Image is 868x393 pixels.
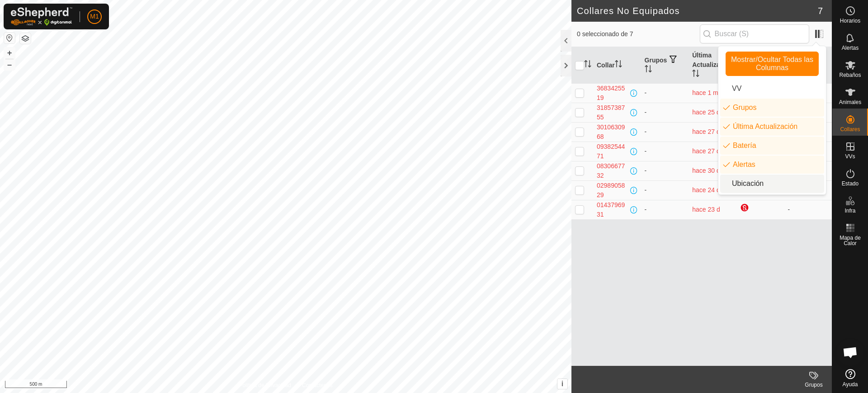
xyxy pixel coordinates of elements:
p-sorticon: Activar para ordenar [584,62,591,69]
span: Alertas [842,45,859,51]
div: 3185738755 [597,103,628,122]
th: Grupos [641,47,689,84]
li: vp.label.vp [720,80,824,98]
td: - [641,180,689,200]
li: common.btn.groups [720,99,824,117]
div: 0143796931 [597,200,628,219]
li: enum.columnList.lastUpdated [720,118,824,136]
h2: Collares No Equipados [577,5,818,16]
td: - [641,103,689,122]
span: 19 ago 2025, 12:31 [692,206,720,213]
div: Grupos [796,381,832,389]
img: Logo Gallagher [11,7,72,26]
button: – [4,59,15,70]
button: Restablecer Mapa [4,33,15,43]
li: common.label.location [720,175,824,193]
span: i [561,380,563,388]
span: 0 seleccionado de 7 [577,29,700,39]
a: Contáctenos [302,381,332,389]
p-sorticon: Activar para ordenar [692,71,699,78]
div: 3683425519 [597,84,628,103]
td: - [784,200,832,219]
li: animal.label.alerts [720,156,824,174]
td: - [641,122,689,142]
span: VVs [845,154,855,159]
span: Rebaños [839,72,861,78]
span: M1 [90,12,99,21]
span: Estado [842,181,859,186]
div: 0830667732 [597,161,628,180]
span: Infra [844,208,855,213]
th: Collar [593,47,641,84]
span: 9 ago 2025, 4:31 [692,89,718,96]
span: 16 ago 2025, 5:30 [692,128,720,135]
span: 16 ago 2025, 1:58 [692,147,720,155]
td: - [641,200,689,219]
button: Mostrar/Ocultar Todas las Columnas [726,52,819,76]
span: 13 ago 2025, 1:58 [692,167,720,174]
button: i [557,379,567,389]
a: Política de Privacidad [239,381,291,389]
p-sorticon: Activar para ordenar [645,66,652,74]
span: Mapa de Calor [835,235,866,246]
span: Horarios [840,18,860,24]
span: 7 [818,4,823,18]
button: Capas del Mapa [20,33,31,44]
span: Collares [840,127,860,132]
div: Chat abierto [837,339,864,366]
span: Ayuda [843,382,858,387]
button: + [4,47,15,58]
p-sorticon: Activar para ordenar [615,62,622,69]
span: 19 ago 2025, 6:30 [692,186,720,194]
span: Mostrar/Ocultar Todas las Columnas [730,56,815,72]
input: Buscar (S) [700,24,809,43]
li: neckband.label.battery [720,137,824,155]
span: Animales [839,99,861,105]
span: 18 ago 2025, 2:30 [692,109,720,116]
th: Última Actualización [689,47,736,84]
a: Ayuda [832,365,868,391]
div: 3010630968 [597,123,628,142]
div: 0938254471 [597,142,628,161]
td: - [641,161,689,180]
td: - [641,142,689,161]
div: 0298905829 [597,181,628,200]
td: - [641,83,689,103]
